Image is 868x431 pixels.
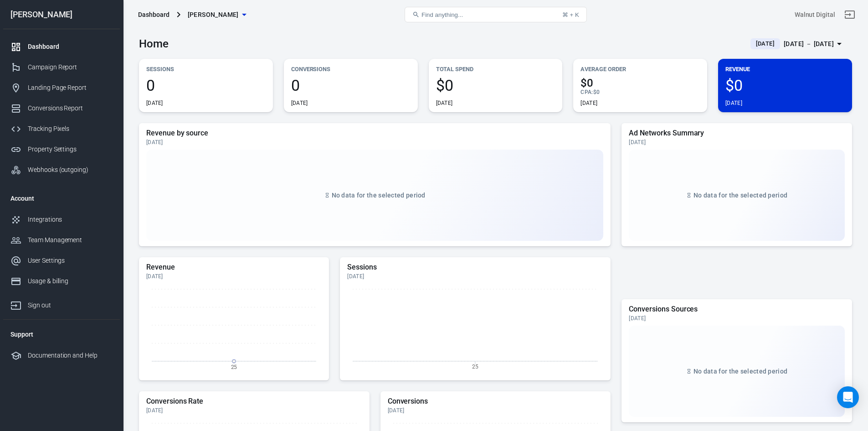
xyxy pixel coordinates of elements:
[291,99,308,107] div: [DATE]
[146,263,322,272] h5: Revenue
[28,145,113,154] div: Property Settings
[332,192,426,199] span: No data for the selected period
[3,78,120,98] a: Landing Page Report
[28,256,113,265] div: User Settings
[146,129,603,138] h5: Revenue by source
[188,9,239,21] span: Shaun M
[795,10,835,20] div: Account id: 1itlNlHf
[839,4,861,26] a: Sign out
[291,78,411,93] span: 0
[3,209,120,230] a: Integrations
[405,7,587,22] button: Find anything...⌘ + K
[347,273,603,280] div: [DATE]
[139,37,169,50] h3: Home
[138,10,169,19] div: Dashboard
[3,57,120,78] a: Campaign Report
[629,305,845,314] h5: Conversions Sources
[693,368,787,375] span: No data for the selected period
[28,215,113,224] div: Integrations
[580,99,597,107] div: [DATE]
[3,250,120,271] a: User Settings
[629,129,845,138] h5: Ad Networks Summary
[146,397,362,406] h5: Conversions Rate
[784,38,834,50] div: [DATE] － [DATE]
[562,11,579,18] div: ⌘ + K
[725,99,742,107] div: [DATE]
[580,64,700,74] p: Average Order
[28,301,113,310] div: Sign out
[28,124,113,134] div: Tracking Pixels
[146,273,322,280] div: [DATE]
[28,276,113,286] div: Usage & billing
[28,351,113,360] div: Documentation and Help
[3,119,120,139] a: Tracking Pixels
[3,160,120,180] a: Webhooks (outgoing)
[28,62,113,72] div: Campaign Report
[693,192,787,199] span: No data for the selected period
[421,11,463,18] span: Find anything...
[752,39,778,48] span: [DATE]
[629,315,845,322] div: [DATE]
[837,386,859,408] div: Open Intercom Messenger
[28,42,113,52] div: Dashboard
[3,291,120,316] a: Sign out
[291,64,411,74] p: Conversions
[743,36,852,52] button: [DATE][DATE] － [DATE]
[725,64,845,74] p: Revenue
[146,78,266,93] span: 0
[580,78,700,88] span: $0
[593,89,600,95] span: $0
[184,6,250,23] button: [PERSON_NAME]
[28,165,113,175] div: Webhooks (outgoing)
[3,36,120,57] a: Dashboard
[28,83,113,93] div: Landing Page Report
[629,139,845,146] div: [DATE]
[472,363,478,370] tspan: 25
[146,407,362,414] div: [DATE]
[3,230,120,250] a: Team Management
[146,99,163,107] div: [DATE]
[436,78,555,93] span: $0
[580,89,593,95] span: CPA :
[231,363,237,370] tspan: 25
[3,323,120,345] li: Support
[3,139,120,160] a: Property Settings
[725,78,845,93] span: $0
[28,104,113,113] div: Conversions Report
[388,397,604,406] h5: Conversions
[3,271,120,291] a: Usage & billing
[388,407,604,414] div: [DATE]
[28,235,113,245] div: Team Management
[436,64,555,74] p: Total Spend
[347,263,603,272] h5: Sessions
[3,10,120,19] div: [PERSON_NAME]
[3,187,120,209] li: Account
[436,99,453,107] div: [DATE]
[146,64,266,74] p: Sessions
[146,139,603,146] div: [DATE]
[3,98,120,119] a: Conversions Report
